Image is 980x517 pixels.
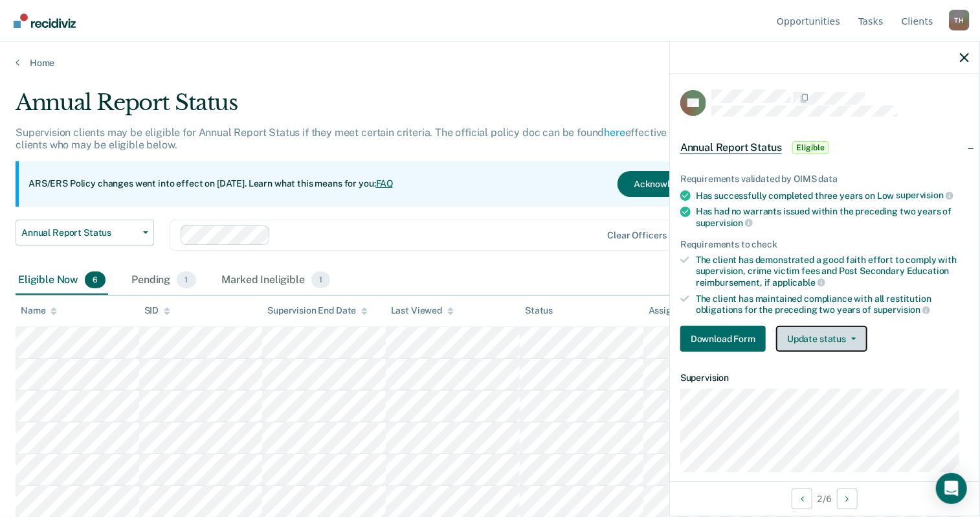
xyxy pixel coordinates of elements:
button: Profile dropdown button [949,10,970,30]
button: Acknowledge & Close [618,171,741,197]
button: Next Opportunity [837,488,858,509]
p: Supervision clients may be eligible for Annual Report Status if they meet certain criteria. The o... [16,126,741,151]
p: ARS/ERS Policy changes went into effect on [DATE]. Learn what this means for you: [28,178,394,190]
span: supervision [873,304,930,315]
div: Pending [129,266,198,295]
div: Supervision End Date [267,305,368,316]
a: FAQ [376,178,394,189]
div: Annual Report StatusEligible [670,127,979,168]
div: Annual Report Status [16,89,751,126]
span: applicable [773,277,825,288]
span: Eligible [792,141,829,154]
div: 2 / 6 [670,481,979,516]
img: Recidiviz [14,14,76,28]
div: The client has demonstrated a good faith effort to comply with supervision, crime victim fees and... [696,255,969,288]
div: Status [525,305,553,316]
span: 1 [177,271,195,288]
span: Annual Report Status [21,227,138,238]
a: Navigate to form link [680,326,771,352]
a: here [605,126,625,139]
div: Marked Ineligible [219,266,333,295]
span: supervision [896,190,953,200]
a: Home [16,57,964,69]
button: Previous Opportunity [792,488,812,509]
span: 6 [85,271,106,288]
button: Download Form [680,326,766,352]
dt: Supervision [680,373,969,384]
button: Update status [776,326,867,352]
div: T H [949,10,970,30]
div: Name [21,305,57,316]
div: Assigned to [649,305,709,316]
div: Requirements to check [680,239,969,250]
div: Has had no warrants issued within the preceding two years of [696,206,969,228]
span: supervision [696,218,753,228]
div: Requirements validated by OIMS data [680,174,969,185]
span: 1 [311,271,330,288]
div: Has successfully completed three years on Low [696,190,969,201]
div: Open Intercom Messenger [936,473,967,504]
div: The client has maintained compliance with all restitution obligations for the preceding two years of [696,293,969,316]
div: Eligible Now [16,266,108,295]
div: Clear officers [607,230,667,241]
div: SID [144,305,171,316]
span: Annual Report Status [680,141,782,154]
div: Last Viewed [391,305,454,316]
